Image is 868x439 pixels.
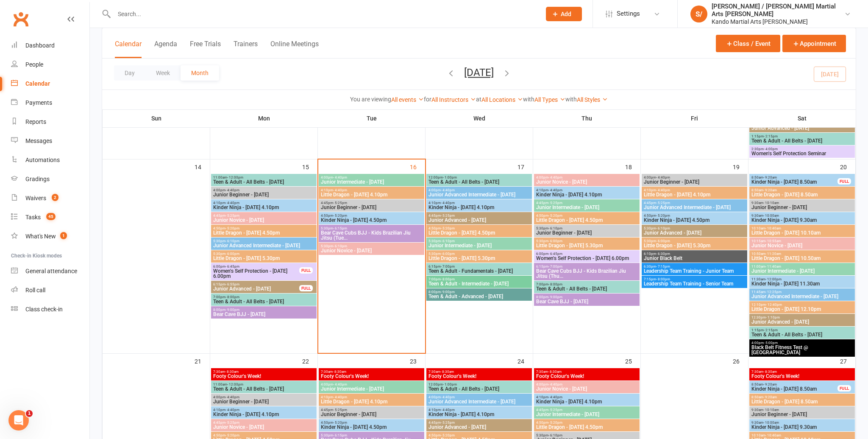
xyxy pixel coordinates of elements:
[60,232,67,239] span: 1
[643,252,746,256] span: 6:10pm
[225,370,239,374] span: - 8:30am
[25,195,46,201] div: Waivers
[548,226,562,230] span: - 6:10pm
[840,354,855,368] div: 27
[517,354,533,368] div: 24
[751,290,853,294] span: 11:45am
[548,370,562,374] span: - 8:30am
[548,239,562,243] span: - 6:00pm
[428,294,530,299] span: Teen & Adult - Advanced - [DATE]
[333,188,347,192] span: - 4:40pm
[534,96,565,103] a: All Types
[213,308,315,312] span: 8:00pm
[270,40,319,58] button: Online Meetings
[299,267,313,274] div: FULL
[751,218,853,223] span: Kinder Ninja - [DATE] 9.30am
[428,192,530,197] span: Junior Advanced Intermediate - [DATE]
[52,194,58,201] span: 2
[428,370,530,374] span: 7:30am
[536,218,638,223] span: Little Dragon - [DATE] 4.50pm
[548,295,562,299] span: - 9:00pm
[625,354,640,368] div: 25
[299,285,313,291] div: FULL
[25,214,41,221] div: Tasks
[536,192,638,197] span: Kinder Ninja - [DATE] 4.10pm
[441,214,455,218] span: - 5:25pm
[751,268,853,274] span: Junior Intermediate - [DATE]
[225,201,239,205] span: - 4:40pm
[225,295,239,299] span: - 8:00pm
[213,370,315,374] span: 7:30am
[145,65,181,81] button: Week
[441,265,455,268] span: - 7:00pm
[733,354,748,368] div: 26
[333,244,347,248] span: - 6:10pm
[320,383,423,386] span: 4:00pm
[643,281,746,286] span: Leadership Team Training - Senior Team
[410,354,425,368] div: 23
[536,299,638,304] span: Bear Cave BJJ - [DATE]
[643,218,746,223] span: Kinder Ninja - [DATE] 4.50pm
[25,137,52,144] div: Messages
[643,256,746,261] span: Junior Black Belt
[751,147,853,151] span: 2:30pm
[763,383,777,386] span: - 9:20am
[213,295,315,299] span: 7:00pm
[195,159,210,173] div: 14
[428,218,530,223] span: Junior Advanced - [DATE]
[428,374,530,379] span: Footy Colour's Week!
[213,243,315,248] span: Junior Advanced Intermediate - [DATE]
[751,316,853,319] span: 12:30pm
[320,218,423,223] span: Kinder Ninja - [DATE] 4.50pm
[536,282,638,286] span: 7:00pm
[441,290,455,294] span: - 9:00pm
[225,214,239,218] span: - 5:25pm
[643,205,746,210] span: Junior Advanced Intermediate - [DATE]
[517,159,533,173] div: 17
[643,188,746,192] span: 4:10pm
[523,96,534,103] strong: with
[837,385,851,391] div: FULL
[481,96,523,103] a: All Locations
[213,218,315,223] span: Junior Novice - [DATE]
[210,109,318,127] th: Mon
[428,205,530,210] span: Kinder Ninja - [DATE] 4.10pm
[25,176,50,182] div: Gradings
[428,281,530,286] span: Teen & Adult - Intermediate - [DATE]
[643,243,746,248] span: Little Dragon - [DATE] 5.30pm
[213,282,300,286] span: 6:15pm
[656,277,670,281] span: - 8:00pm
[428,239,530,243] span: 5:30pm
[225,226,239,230] span: - 5:20pm
[410,159,425,173] div: 16
[213,256,315,261] span: Little Dragon - [DATE] 5.30pm
[213,188,315,192] span: 4:00pm
[751,345,853,355] span: Black Belt Fitness Test @ [GEOGRAPHIC_DATA]
[25,42,55,49] div: Dashboard
[320,370,423,374] span: 7:30am
[751,383,838,386] span: 8:50am
[11,93,89,112] a: Payments
[11,281,89,300] a: Roll call
[751,303,853,307] span: 12:10pm
[766,303,782,307] span: - 12:40pm
[302,159,317,173] div: 15
[764,341,778,345] span: - 5:00pm
[190,40,221,58] button: Free Trials
[225,252,239,256] span: - 6:00pm
[782,35,846,52] button: Appointment
[536,188,638,192] span: 4:10pm
[25,61,43,68] div: People
[441,239,455,243] span: - 6:10pm
[428,243,530,248] span: Junior Intermediate - [DATE]
[751,151,853,156] span: Women's Self Protection Seminar
[536,214,638,218] span: 4:50pm
[320,179,423,185] span: Junior Intermediate - [DATE]
[428,265,530,268] span: 6:15pm
[643,214,746,218] span: 4:50pm
[751,281,853,286] span: Kinder Ninja - [DATE] 11.30am
[763,188,777,192] span: - 9:20am
[225,239,239,243] span: - 6:10pm
[643,179,746,185] span: Junior Beginner - [DATE]
[213,226,315,230] span: 4:50pm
